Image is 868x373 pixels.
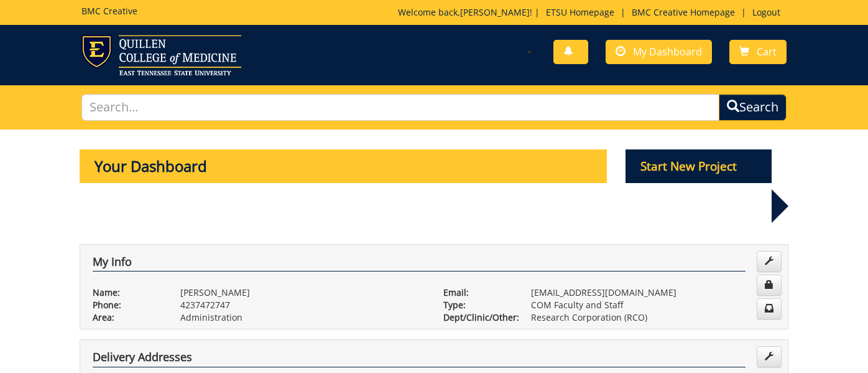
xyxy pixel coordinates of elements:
[180,311,425,324] p: Administration
[531,299,775,311] p: COM Faculty and Staff
[180,286,425,299] p: [PERSON_NAME]
[93,311,162,324] p: Area:
[93,299,162,311] p: Phone:
[443,311,512,324] p: Dept/Clinic/Other:
[757,251,782,272] a: Edit Info
[626,149,772,183] p: Start New Project
[626,6,741,18] a: BMC Creative Homepage
[729,40,787,64] a: Cart
[540,6,621,18] a: ETSU Homepage
[443,299,512,311] p: Type:
[93,351,746,367] h4: Delivery Addresses
[606,40,712,64] a: My Dashboard
[93,256,746,272] h4: My Info
[757,346,782,367] a: Edit Addresses
[633,45,702,59] span: My Dashboard
[81,94,719,121] input: Search...
[81,35,241,75] img: ETSU logo
[443,286,512,299] p: Email:
[531,311,775,324] p: Research Corporation (RCO)
[757,45,777,59] span: Cart
[93,286,162,299] p: Name:
[531,286,775,299] p: [EMAIL_ADDRESS][DOMAIN_NAME]
[81,6,137,16] h5: BMC Creative
[719,94,787,121] button: Search
[180,299,425,311] p: 4237472747
[398,6,787,19] p: Welcome back, ! | | |
[757,275,782,296] a: Change Password
[80,149,607,183] p: Your Dashboard
[746,6,787,18] a: Logout
[460,6,530,18] a: [PERSON_NAME]
[757,298,782,319] a: Change Communication Preferences
[626,161,772,173] a: Start New Project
